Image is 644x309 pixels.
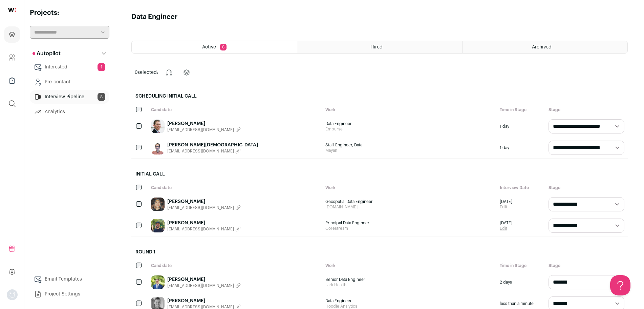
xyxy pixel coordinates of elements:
[167,226,234,232] span: [EMAIL_ADDRESS][DOMAIN_NAME]
[496,272,545,293] div: 2 days
[30,8,109,18] h2: Projects:
[500,226,512,231] a: Edit
[167,283,234,288] span: [EMAIL_ADDRESS][DOMAIN_NAME]
[322,260,496,272] div: Work
[325,142,493,148] span: Staff Engineer, Data
[325,298,493,304] span: Data Engineer
[4,49,20,66] a: Company and ATS Settings
[500,220,512,226] span: [DATE]
[500,199,512,204] span: [DATE]
[496,182,545,194] div: Interview Date
[325,148,493,153] span: Mayan
[148,182,322,194] div: Candidate
[135,70,137,75] span: 0
[131,12,177,22] h1: Data Engineer
[532,45,552,49] span: Archived
[131,245,628,260] h2: Round 1
[167,283,241,288] button: [EMAIL_ADDRESS][DOMAIN_NAME]
[151,120,165,133] img: 54369ea3bec04e9c056eefe4edb593ea465e4f35392ac0881837519d7a4c712f
[167,142,258,148] a: [PERSON_NAME][DEMOGRAPHIC_DATA]
[167,120,241,127] a: [PERSON_NAME]
[131,89,628,104] h2: Scheduling Initial Call
[325,226,493,231] span: Corestream
[7,289,18,300] img: nopic.png
[610,275,630,295] iframe: Help Scout Beacon - Open
[30,105,109,119] a: Analytics
[325,277,493,282] span: Senior Data Engineer
[167,220,241,226] a: [PERSON_NAME]
[545,104,628,116] div: Stage
[496,116,545,137] div: 1 day
[370,45,383,49] span: Hired
[322,182,496,194] div: Work
[151,219,165,232] img: 3ee910a07d7a367b408e3a68c487977c6812bea71d3a563db3e5073c9c5f8dda.jpg
[8,8,16,12] img: wellfound-shorthand-0d5821cbd27db2630d0214b213865d53afaa358527fdda9d0ea32b1df1b89c2c.svg
[496,104,545,116] div: Time in Stage
[500,204,512,210] a: Edit
[325,121,493,126] span: Data Engineer
[148,104,322,116] div: Candidate
[98,93,105,101] span: 8
[151,141,165,154] img: c22a6d4df8a789e8433f5625a6002db3d5ef3a4ab7a0fe21624be66e5fbfeb64.jpg
[30,287,109,301] a: Project Settings
[167,148,258,154] button: [EMAIL_ADDRESS][DOMAIN_NAME]
[135,69,158,76] span: selected:
[167,127,241,132] button: [EMAIL_ADDRESS][DOMAIN_NAME]
[30,272,109,286] a: Email Templates
[30,47,109,60] button: Autopilot
[325,282,493,288] span: Lark Health
[167,127,234,132] span: [EMAIL_ADDRESS][DOMAIN_NAME]
[325,126,493,132] span: Emburse
[167,148,234,154] span: [EMAIL_ADDRESS][DOMAIN_NAME]
[167,205,241,210] button: [EMAIL_ADDRESS][DOMAIN_NAME]
[202,45,216,49] span: Active
[545,260,628,272] div: Stage
[325,204,493,210] span: [DOMAIN_NAME]
[151,198,165,211] img: 2ad1e4f078ec39efbad5f5c8aad166084ed6498577fa646729ea8f547dc5a3bc.jpg
[148,260,322,272] div: Candidate
[30,60,109,74] a: Interested1
[98,63,105,71] span: 1
[4,26,20,43] a: Projects
[167,276,241,283] a: [PERSON_NAME]
[496,260,545,272] div: Time in Stage
[325,304,493,309] span: Hoodie Analytics
[131,167,628,182] h2: Initial Call
[545,182,628,194] div: Stage
[161,64,177,81] button: Change stage
[167,198,241,205] a: [PERSON_NAME]
[220,44,227,50] span: 8
[151,275,165,289] img: dcee24752c18bbbafee74b5e4f21808a9584b7dd2c907887399733efc03037c0
[33,49,61,58] p: Autopilot
[30,90,109,104] a: Interview Pipeline8
[30,75,109,89] a: Pre-contact
[167,297,241,304] a: [PERSON_NAME]
[496,137,545,158] div: 1 day
[325,199,493,204] span: Geospatial Data Engineer
[322,104,496,116] div: Work
[7,289,18,300] button: Open dropdown
[297,41,462,53] a: Hired
[4,73,20,89] a: Company Lists
[167,205,234,210] span: [EMAIL_ADDRESS][DOMAIN_NAME]
[463,41,627,53] a: Archived
[167,226,241,232] button: [EMAIL_ADDRESS][DOMAIN_NAME]
[325,220,493,226] span: Principal Data Engineer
